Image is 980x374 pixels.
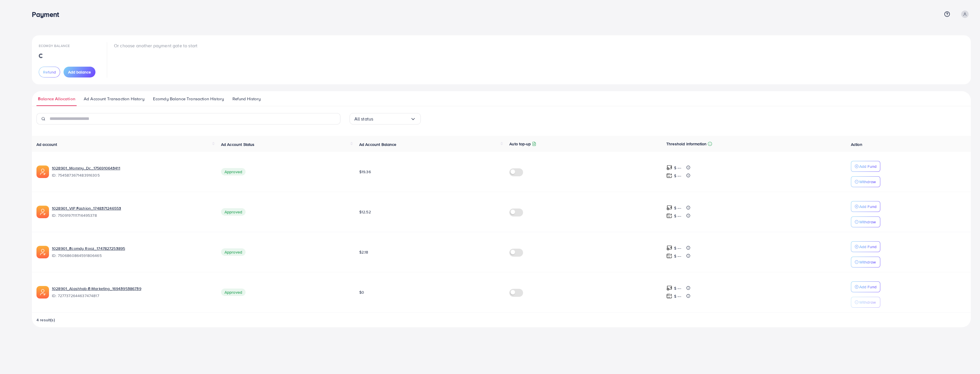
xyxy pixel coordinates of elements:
[52,165,212,178] div: <span class='underline'>1028901_Mommy_Dc_1756910643411</span></br>7545873671483916305
[84,96,144,102] span: Ad Account Transaction History
[36,286,49,299] img: ic-ads-acc.e4c84228.svg
[859,203,877,210] p: Add Fund
[221,248,246,256] span: Approved
[373,115,410,123] input: Search for option
[153,96,224,102] span: Ecomdy Balance Transaction History
[221,142,255,147] span: Ad Account Status
[52,172,212,178] span: ID: 7545873671483916305
[666,165,672,171] img: top-up amount
[674,164,681,171] p: $ ---
[851,281,880,292] button: Add Fund
[32,10,64,19] h3: Payment
[851,176,880,187] button: Withdraw
[851,142,862,147] span: Action
[666,173,672,179] img: top-up amount
[674,245,681,252] p: $ ---
[36,206,49,218] img: ic-ads-acc.e4c84228.svg
[52,253,212,258] span: ID: 7506860864591806465
[359,249,368,255] span: $2.18
[674,285,681,292] p: $ ---
[39,67,60,77] button: Refund
[674,293,681,300] p: $ ---
[859,259,876,265] p: Withdraw
[851,161,880,172] button: Add Fund
[851,201,880,212] button: Add Fund
[674,172,681,179] p: $ ---
[509,140,531,147] p: Auto top-up
[52,246,125,251] a: 1028901_Ecomdy Rooz_1747827253895
[359,209,371,215] span: $12.52
[350,113,421,124] div: Search for option
[52,212,212,218] span: ID: 7509197111716495378
[859,243,877,250] p: Add Fund
[52,293,212,299] span: ID: 7277372644637474817
[666,213,672,219] img: top-up amount
[674,253,681,259] p: $ ---
[36,165,49,178] img: ic-ads-acc.e4c84228.svg
[52,286,141,291] a: 1028901_Alashhab-E-Marketing_1694395386739
[221,208,246,216] span: Approved
[666,285,672,291] img: top-up amount
[114,42,197,49] p: Or choose another payment gate to start
[52,205,121,211] a: 1028901_VIP Fashion_1748371246553
[851,297,880,308] button: Withdraw
[232,96,261,102] span: Refund History
[666,293,672,299] img: top-up amount
[859,178,876,185] p: Withdraw
[666,205,672,211] img: top-up amount
[43,69,56,75] span: Refund
[52,205,212,218] div: <span class='underline'>1028901_VIP Fashion_1748371246553</span></br>7509197111716495378
[666,253,672,259] img: top-up amount
[859,163,877,170] p: Add Fund
[64,67,95,77] button: Add balance
[39,43,70,48] span: Ecomdy Balance
[359,142,397,147] span: Ad Account Balance
[859,299,876,306] p: Withdraw
[52,246,212,259] div: <span class='underline'>1028901_Ecomdy Rooz_1747827253895</span></br>7506860864591806465
[666,245,672,251] img: top-up amount
[354,115,373,123] span: All status
[674,205,681,211] p: $ ---
[221,289,246,296] span: Approved
[851,216,880,227] button: Withdraw
[36,317,55,323] span: 4 result(s)
[36,246,49,258] img: ic-ads-acc.e4c84228.svg
[52,165,120,171] a: 1028901_Mommy_Dc_1756910643411
[359,289,364,295] span: $0
[359,169,371,175] span: $19.36
[666,140,707,147] p: Threshold information
[36,142,57,147] span: Ad account
[221,168,246,175] span: Approved
[52,286,212,299] div: <span class='underline'>1028901_Alashhab-E-Marketing_1694395386739</span></br>7277372644637474817
[38,96,75,102] span: Balance Allocation
[859,218,876,225] p: Withdraw
[674,212,681,219] p: $ ---
[68,69,91,75] span: Add balance
[859,283,877,290] p: Add Fund
[851,241,880,252] button: Add Fund
[851,257,880,267] button: Withdraw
